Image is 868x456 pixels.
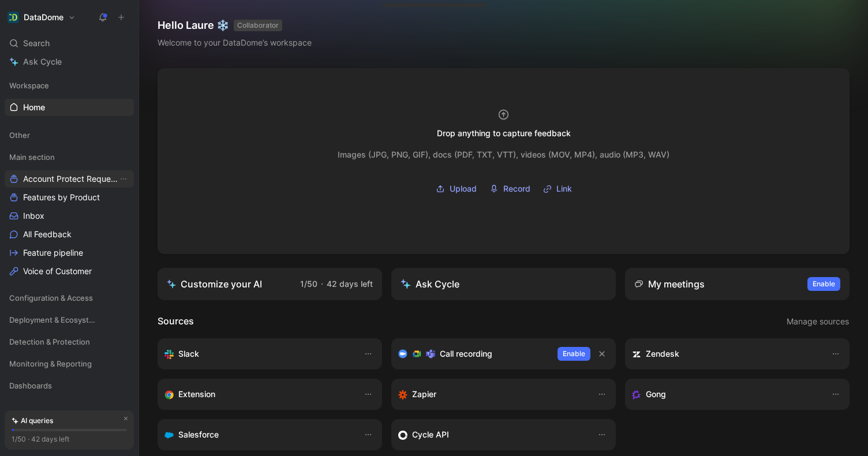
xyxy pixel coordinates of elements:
div: My meetings [634,277,705,291]
a: Home [5,99,134,116]
div: Search [5,35,134,52]
h3: Gong [646,387,666,401]
span: Main section [9,151,55,163]
div: Dashboards [5,377,134,398]
div: Deployment & Ecosystem [5,311,134,332]
h1: DataDome [24,12,63,23]
div: Monitoring & Reporting [5,355,134,376]
div: Customize your AI [167,277,262,291]
span: 42 days left [327,279,373,289]
button: Record [485,180,534,197]
span: Other [9,129,30,141]
span: Search [23,36,50,50]
span: Voice of Customer [23,266,92,277]
span: Deployment & Ecosystem [9,314,99,326]
a: Features by Product [5,189,134,206]
a: Ask Cycle [5,53,134,70]
span: Inbox [23,210,44,222]
span: Configuration & Access [9,292,93,304]
a: Customize your AI1/50·42 days left [158,268,382,300]
h3: Zendesk [646,347,679,361]
div: Sync your customers, send feedback and get updates in Slack [164,347,352,361]
button: Upload [432,180,481,197]
div: Configuration & Access [5,289,134,310]
span: Link [556,182,572,196]
div: Drop anything to capture feedback [437,126,571,140]
span: · [321,279,323,289]
div: Capture feedback from your incoming calls [632,387,820,401]
div: Capture feedback from thousands of sources with Zapier (survey results, recordings, sheets, etc). [398,387,586,401]
div: Sync customers and create docs [632,347,820,361]
span: Home [23,102,45,113]
img: DataDome [8,12,19,23]
span: All Feedback [23,229,72,240]
button: View actions [118,173,129,185]
span: Ask Cycle [23,55,62,69]
span: Enable [563,348,585,360]
button: COLLABORATOR [234,20,282,31]
button: Manage sources [786,314,850,329]
div: Monitoring & Reporting [5,355,134,372]
span: Enable [813,278,835,290]
h3: Extension [178,387,215,401]
h3: Zapier [412,387,436,401]
div: Record & transcribe meetings from Zoom, Meet & Teams. [398,347,548,361]
span: Upload [450,182,477,196]
span: Feature pipeline [23,247,83,259]
button: DataDomeDataDome [5,9,78,25]
div: Deployment & Ecosystem [5,311,134,328]
h2: Sources [158,314,194,329]
div: Detection & Protection [5,333,134,354]
a: Feature pipeline [5,244,134,261]
span: Record [503,182,530,196]
span: Features by Product [23,192,100,203]
span: Monitoring & Reporting [9,358,92,369]
a: Inbox [5,207,134,225]
div: Detection & Protection [5,333,134,350]
div: Ask Cycle [401,277,459,291]
span: Workspace [9,80,49,91]
a: All Feedback [5,226,134,243]
div: Capture feedback from anywhere on the web [164,387,352,401]
h3: Slack [178,347,199,361]
button: Ask Cycle [391,268,616,300]
div: Main section [5,148,134,166]
span: 1/50 [300,279,317,289]
div: 1/50 · 42 days left [12,433,69,445]
div: Configuration & Access [5,289,134,307]
span: Manage sources [787,315,849,328]
span: Detection & Protection [9,336,90,347]
a: Account Protect RequestsView actions [5,170,134,188]
div: AI queries [12,415,53,427]
div: Other [5,126,134,144]
h3: Call recording [440,347,492,361]
span: Dashboards [9,380,52,391]
div: Images (JPG, PNG, GIF), docs (PDF, TXT, VTT), videos (MOV, MP4), audio (MP3, WAV) [338,148,669,162]
div: Welcome to your DataDome’s workspace [158,36,312,50]
div: Other [5,126,134,147]
div: Workspace [5,77,134,94]
div: Sync customers & send feedback from custom sources. Get inspired by our favorite use case [398,428,586,442]
div: Main sectionAccount Protect RequestsView actionsFeatures by ProductInboxAll FeedbackFeature pipel... [5,148,134,280]
div: Dashboards [5,377,134,394]
span: Account Protect Requests [23,173,118,185]
button: Link [539,180,576,197]
h1: Hello Laure ❄️ [158,18,312,32]
button: Enable [558,347,590,361]
h3: Salesforce [178,428,219,442]
a: Voice of Customer [5,263,134,280]
button: Enable [807,277,840,291]
h3: Cycle API [412,428,449,442]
